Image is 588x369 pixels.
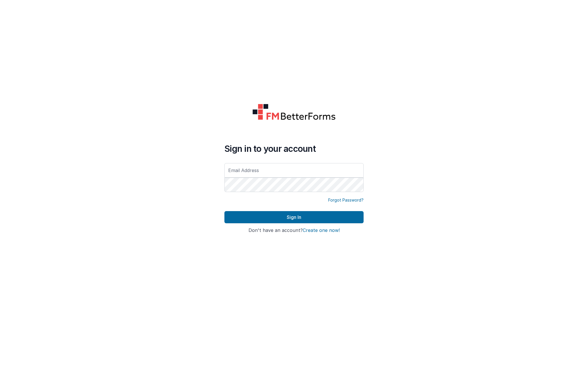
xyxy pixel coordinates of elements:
[328,197,364,203] a: Forgot Password?
[303,228,340,233] button: Create one now!
[224,211,364,223] button: Sign In
[224,163,364,178] input: Email Address
[224,143,364,154] h4: Sign in to your account
[224,228,364,233] h4: Don't have an account?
